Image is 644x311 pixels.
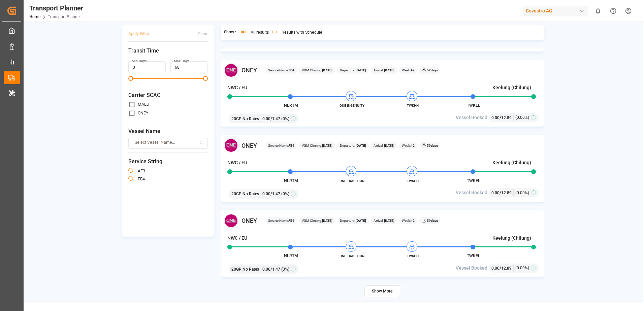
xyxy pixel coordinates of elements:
[289,219,294,222] b: FE4
[456,114,489,121] span: Vessel Booked:
[227,235,247,242] h4: NWC / EU
[467,103,480,108] span: TWKEL
[128,91,208,99] span: Carrier SCAC
[394,253,431,258] span: TWKHH
[501,191,512,195] span: 12.89
[402,218,415,223] span: Week:
[128,127,208,135] span: Vessel Name
[491,114,514,121] div: /
[394,103,431,108] span: TWKHH
[491,115,500,120] span: 0.00
[515,114,529,120] span: (0.00%)
[203,76,208,81] span: Maximum
[289,68,294,72] b: FE4
[284,253,298,258] span: NLRTM
[138,102,149,106] label: MAEU
[262,116,280,122] span: 0.00 / 1.47
[138,177,145,181] label: FE4
[284,103,298,108] span: NLRTM
[355,219,366,222] b: [DATE]
[523,6,588,16] div: Covestro AG
[427,68,438,72] b: 52 days
[340,218,366,223] span: Departure:
[227,84,247,91] h4: NWC / EU
[231,266,243,272] span: 20GP :
[198,31,208,37] div: Clear
[268,218,294,223] span: Service Name:
[492,159,531,166] h4: Keelung (Chilung)
[282,30,322,34] label: Results with Schedule
[262,266,280,272] span: 0.00 / 1.47
[231,116,243,122] span: 20GP :
[251,30,269,34] label: All results
[302,68,332,73] span: VGM Closing:
[515,265,529,271] span: (0.00%)
[491,265,514,272] div: /
[402,143,415,148] span: Week:
[29,14,40,19] a: Home
[333,253,371,258] span: ONE TRADITION
[322,144,332,147] b: [DATE]
[394,178,431,183] span: TWKHH
[243,266,259,272] span: No Rates
[138,111,148,115] label: ONEY
[467,253,480,258] span: TWKEL
[243,116,259,122] span: No Rates
[492,84,531,91] h4: Keelung (Chilung)
[284,178,298,183] span: NLRTM
[29,3,83,13] div: Transport Planner
[383,219,394,222] b: [DATE]
[128,76,133,81] span: Minimum
[427,219,438,222] b: 59 days
[515,190,529,196] span: (0.00%)
[333,103,371,108] span: ONE INGENUITY
[523,4,590,17] button: Covestro AG
[302,143,332,148] span: VGM Closing:
[224,29,236,35] span: Show :
[501,115,512,120] span: 12.89
[590,3,606,19] button: show 0 new notifications
[491,266,500,271] span: 0.00
[241,141,257,150] span: ONEY
[340,143,366,148] span: Departure:
[281,191,289,197] span: (0%)
[198,28,208,40] button: Clear
[374,68,394,73] span: Arrival:
[355,68,366,72] b: [DATE]
[411,144,415,147] b: 42
[128,47,208,55] span: Transit Time
[374,143,394,148] span: Arrival:
[364,285,400,297] button: Show More
[224,138,238,152] img: Carrier
[224,63,238,77] img: Carrier
[491,189,514,196] div: /
[231,191,243,197] span: 20GP :
[383,68,394,72] b: [DATE]
[467,178,480,183] span: TWKEL
[374,218,394,223] span: Arrival:
[322,68,332,72] b: [DATE]
[333,178,371,183] span: ONE TRADITION
[491,191,500,195] span: 0.00
[411,68,415,72] b: 42
[262,191,280,197] span: 0.00 / 1.47
[383,144,394,147] b: [DATE]
[411,219,415,222] b: 42
[302,218,332,223] span: VGM Closing:
[340,68,366,73] span: Departure:
[241,216,257,225] span: ONEY
[241,66,257,75] span: ONEY
[174,59,189,64] label: Max Days
[138,169,145,173] label: AE3
[322,219,332,222] b: [DATE]
[289,144,294,147] b: FE4
[224,214,238,228] img: Carrier
[128,158,208,166] span: Service String
[135,140,175,146] span: Select Vessel Name...
[606,3,621,19] button: Help Center
[355,144,366,147] b: [DATE]
[281,116,289,122] span: (0%)
[227,159,247,166] h4: NWC / EU
[456,189,489,196] span: Vessel Booked:
[456,265,489,272] span: Vessel Booked:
